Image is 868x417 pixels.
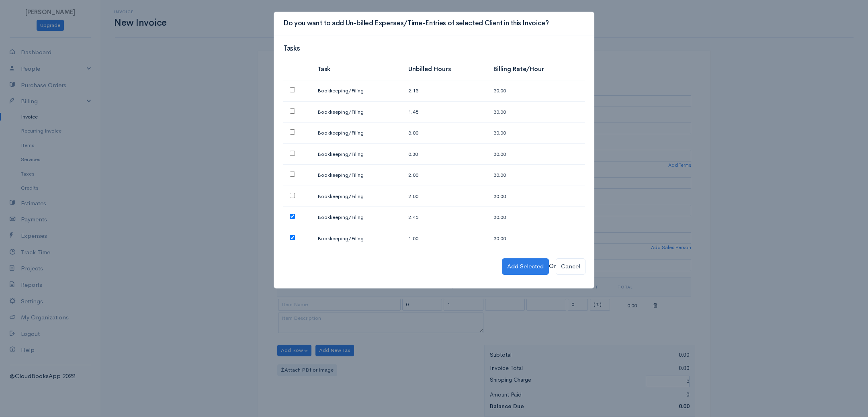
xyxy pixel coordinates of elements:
[487,80,585,102] td: 30.00
[402,228,487,249] td: 1.00
[402,207,487,228] td: 2.45
[311,143,402,165] td: Bookkeeping/Filing
[402,143,487,165] td: 0.30
[402,58,487,80] th: Unbilled Hours
[402,123,487,144] td: 3.00
[487,186,585,207] td: 30.00
[402,186,487,207] td: 2.00
[487,207,585,228] td: 30.00
[556,258,585,275] button: Cancel
[311,186,402,207] td: Bookkeeping/Filing
[311,207,402,228] td: Bookkeeping/Filing
[487,101,585,123] td: 30.00
[487,143,585,165] td: 30.00
[278,258,590,275] div: Or
[502,258,549,275] button: Add Selected
[402,80,487,102] td: 2.15
[311,58,402,80] th: Task
[487,123,585,144] td: 30.00
[487,58,585,80] th: Billing Rate/Hour
[311,80,402,102] td: Bookkeeping/Filing
[487,165,585,186] td: 30.00
[283,45,585,53] h3: Tasks
[311,165,402,186] td: Bookkeeping/Filing
[487,228,585,249] td: 30.00
[402,165,487,186] td: 2.00
[283,18,549,29] h3: Do you want to add Un-billed Expenses/Time-Entries of selected Client in this Invoice?
[402,101,487,123] td: 1.45
[311,123,402,144] td: Bookkeeping/Filing
[311,228,402,249] td: Bookkeeping/Filing
[311,101,402,123] td: Bookkeeping/Filing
